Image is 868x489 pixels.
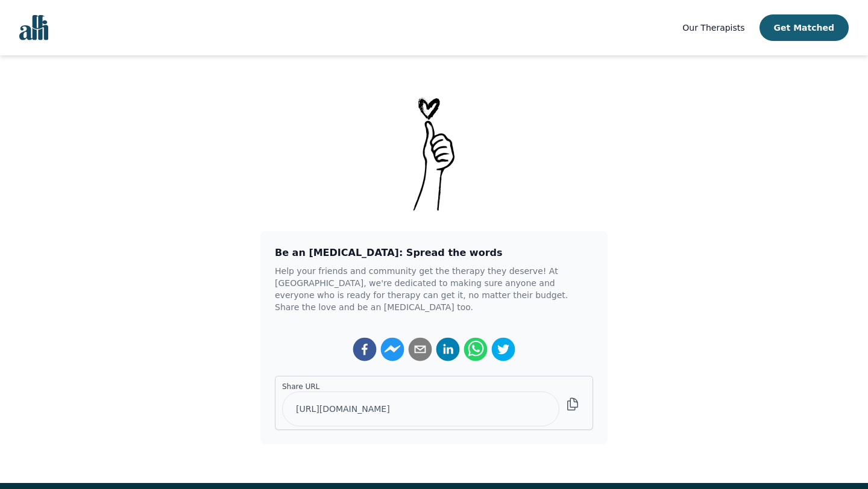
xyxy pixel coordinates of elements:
button: twitter [491,337,515,361]
button: email [408,337,432,361]
span: Our Therapists [682,23,744,33]
button: Get Matched [759,14,849,41]
a: Our Therapists [682,20,744,35]
img: alli logo [19,15,48,40]
button: linkedin [436,337,460,361]
button: facebookmessenger [380,337,404,361]
img: Thank-You-_1_uatste.png [403,94,465,212]
p: Help your friends and community get the therapy they deserve! At [GEOGRAPHIC_DATA], we're dedicat... [275,265,593,313]
h3: Be an [MEDICAL_DATA]: Spread the words [275,246,593,260]
button: facebook [353,337,377,361]
button: whatsapp [464,337,488,361]
label: Share URL [282,382,559,391]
